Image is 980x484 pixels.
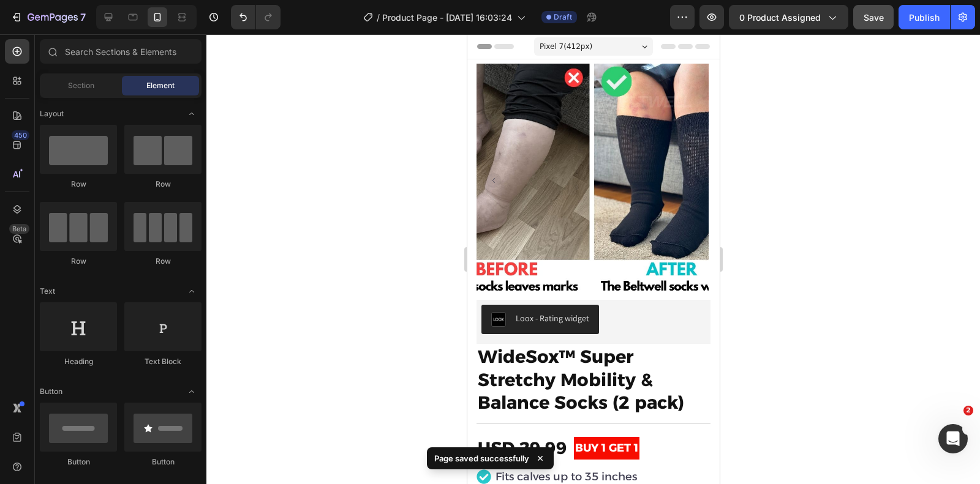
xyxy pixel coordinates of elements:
div: Button [124,456,202,467]
div: Row [124,256,202,267]
span: Toggle open [182,104,202,124]
span: Text [40,286,55,297]
button: 0 product assigned [729,5,848,29]
div: Row [40,179,117,190]
span: Product Page - [DATE] 16:03:24 [382,11,512,24]
input: Search Sections & Elements [40,39,202,64]
div: 450 [12,130,29,140]
div: Beta [9,224,29,234]
span: Save [864,12,884,23]
iframe: Intercom live chat [938,424,968,453]
div: Undo/Redo [231,5,281,29]
span: 0 product assigned [739,11,821,24]
div: Row [124,179,202,190]
span: Element [146,80,175,91]
iframe: To enrich screen reader interactions, please activate Accessibility in Grammarly extension settings [467,34,720,484]
button: Publish [899,5,950,29]
button: Save [853,5,894,29]
span: Section [68,80,94,91]
span: Draft [554,12,572,23]
span: Toggle open [182,382,202,401]
div: Button [40,456,117,467]
span: / [377,11,380,24]
div: Heading [40,356,117,367]
div: Text Block [124,356,202,367]
p: Fits calves up to 35 inches [28,433,241,452]
span: Button [40,386,62,397]
p: 7 [80,10,86,24]
div: Row [40,256,117,267]
button: 7 [5,5,91,29]
span: Layout [40,108,64,119]
span: 2 [963,406,973,415]
p: Page saved successfully [434,452,529,464]
div: Publish [909,11,940,24]
span: Toggle open [182,281,202,301]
